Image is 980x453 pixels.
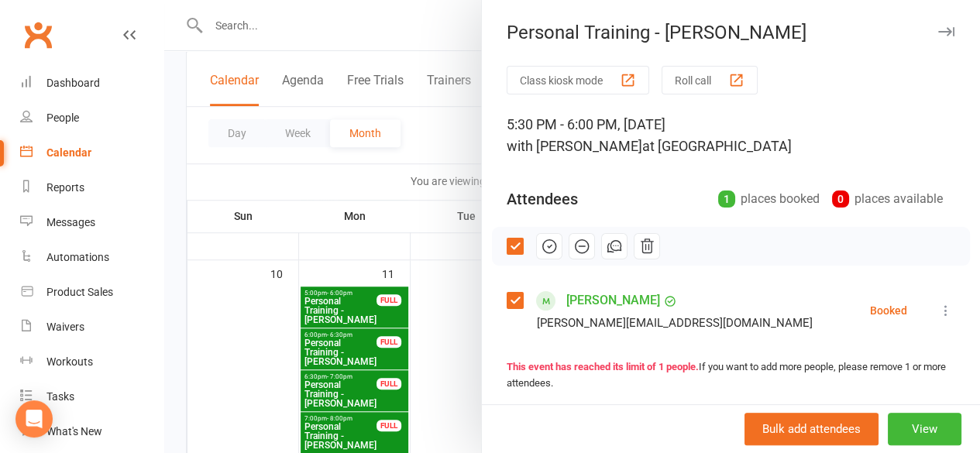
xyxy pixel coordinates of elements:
[46,216,95,228] div: Messages
[870,305,907,316] div: Booked
[20,275,163,310] a: Product Sales
[482,22,980,43] div: Personal Training - [PERSON_NAME]
[20,240,163,275] a: Automations
[20,310,163,345] a: Waivers
[507,188,578,210] div: Attendees
[46,181,84,194] div: Reports
[46,77,100,89] div: Dashboard
[832,188,943,210] div: places available
[20,379,163,414] a: Tasks
[46,146,91,159] div: Calendar
[744,413,879,445] button: Bulk add attendees
[20,414,163,449] a: What's New
[46,425,102,438] div: What's New
[642,138,792,154] span: at [GEOGRAPHIC_DATA]
[20,101,163,136] a: People
[20,345,163,379] a: Workouts
[888,413,961,445] button: View
[507,361,699,372] strong: This event has reached its limit of 1 people.
[46,321,84,333] div: Waivers
[662,66,758,94] button: Roll call
[832,190,849,208] div: 0
[19,15,57,54] a: Clubworx
[566,288,660,313] a: [PERSON_NAME]
[20,170,163,205] a: Reports
[46,390,74,403] div: Tasks
[46,355,93,368] div: Workouts
[20,66,163,101] a: Dashboard
[507,114,955,157] div: 5:30 PM - 6:00 PM, [DATE]
[537,313,813,333] div: [PERSON_NAME][EMAIL_ADDRESS][DOMAIN_NAME]
[507,359,955,392] div: If you want to add more people, please remove 1 or more attendees.
[15,400,53,438] div: Open Intercom Messenger
[507,138,642,154] span: with [PERSON_NAME]
[718,190,735,208] div: 1
[46,286,113,298] div: Product Sales
[46,251,109,263] div: Automations
[20,136,163,170] a: Calendar
[46,112,79,124] div: People
[507,66,649,94] button: Class kiosk mode
[718,188,820,210] div: places booked
[20,205,163,240] a: Messages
